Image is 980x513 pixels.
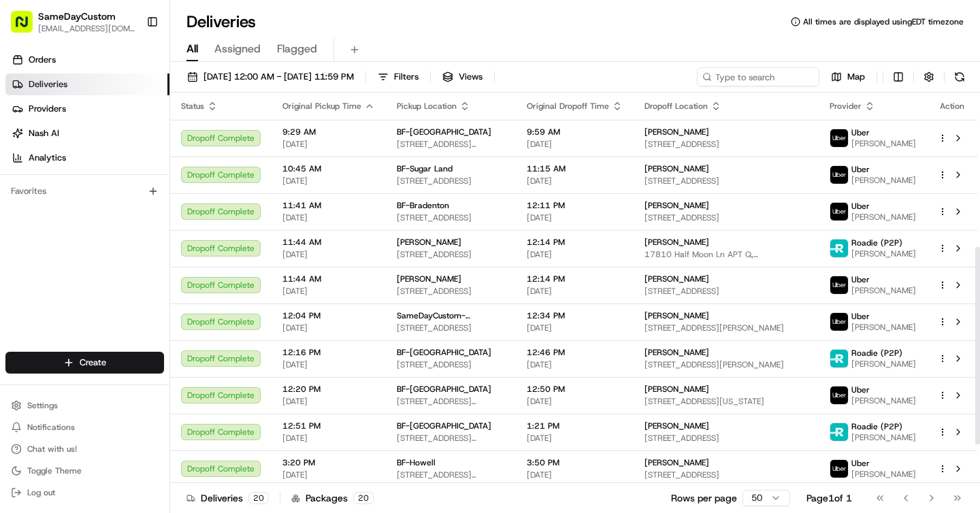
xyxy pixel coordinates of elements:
[282,212,375,223] span: [DATE]
[186,11,256,33] h1: Deliveries
[527,237,623,248] span: 12:14 PM
[830,350,848,367] img: roadie-logo-v2.jpg
[803,16,964,27] span: All times are displayed using EDT timezone
[397,200,449,211] span: BF-Bradenton
[851,458,870,469] span: Uber
[851,175,916,186] span: [PERSON_NAME]
[644,249,808,260] span: 17810 Half Moon Ln APT Q, [GEOGRAPHIC_DATA], [GEOGRAPHIC_DATA]
[397,420,491,431] span: BF-[GEOGRAPHIC_DATA]
[644,212,808,223] span: [STREET_ADDRESS]
[38,23,135,34] span: [EMAIL_ADDRESS][DOMAIN_NAME]
[5,461,164,480] button: Toggle Theme
[282,420,375,431] span: 12:51 PM
[397,359,505,370] span: [STREET_ADDRESS]
[527,347,623,358] span: 12:46 PM
[291,491,374,505] div: Packages
[851,432,916,443] span: [PERSON_NAME]
[847,71,865,83] span: Map
[644,101,708,112] span: Dropoff Location
[644,469,808,480] span: [STREET_ADDRESS]
[671,491,737,505] p: Rows per page
[394,71,419,83] span: Filters
[644,457,709,468] span: [PERSON_NAME]
[851,237,902,248] span: Roadie (P2P)
[397,127,491,137] span: BF-[GEOGRAPHIC_DATA]
[282,200,375,211] span: 11:41 AM
[397,384,491,395] span: BF-[GEOGRAPHIC_DATA]
[397,212,505,223] span: [STREET_ADDRESS]
[397,396,505,407] span: [STREET_ADDRESS][US_STATE]
[644,396,808,407] span: [STREET_ADDRESS][US_STATE]
[851,421,902,432] span: Roadie (P2P)
[397,322,505,333] span: [STREET_ADDRESS]
[5,440,164,459] button: Chat with us!
[527,384,623,395] span: 12:50 PM
[282,139,375,150] span: [DATE]
[186,491,269,505] div: Deliveries
[851,164,870,175] span: Uber
[527,359,623,370] span: [DATE]
[527,322,623,333] span: [DATE]
[5,352,164,374] button: Create
[644,274,709,284] span: [PERSON_NAME]
[851,322,916,333] span: [PERSON_NAME]
[80,357,106,369] span: Create
[29,78,67,90] span: Deliveries
[5,5,141,38] button: SameDayCustom[EMAIL_ADDRESS][DOMAIN_NAME]
[248,492,269,504] div: 20
[851,469,916,480] span: [PERSON_NAME]
[830,129,848,147] img: uber-new-logo.jpeg
[397,139,505,150] span: [STREET_ADDRESS][PERSON_NAME]
[851,212,916,222] span: [PERSON_NAME]
[851,248,916,259] span: [PERSON_NAME]
[27,487,55,498] span: Log out
[825,67,871,86] button: Map
[282,310,375,321] span: 12:04 PM
[372,67,425,86] button: Filters
[527,396,623,407] span: [DATE]
[644,139,808,150] span: [STREET_ADDRESS]
[644,176,808,186] span: [STREET_ADDRESS]
[697,67,819,86] input: Type to search
[644,359,808,370] span: [STREET_ADDRESS][PERSON_NAME]
[851,127,870,138] span: Uber
[851,138,916,149] span: [PERSON_NAME]
[851,311,870,322] span: Uber
[282,274,375,284] span: 11:44 AM
[644,322,808,333] span: [STREET_ADDRESS][PERSON_NAME]
[851,201,870,212] span: Uber
[282,396,375,407] span: [DATE]
[5,418,164,437] button: Notifications
[186,41,198,57] span: All
[830,423,848,441] img: roadie-logo-v2.jpg
[38,10,116,23] button: SameDayCustom
[282,176,375,186] span: [DATE]
[397,101,457,112] span: Pickup Location
[644,163,709,174] span: [PERSON_NAME]
[397,347,491,358] span: BF-[GEOGRAPHIC_DATA]
[436,67,489,86] button: Views
[527,163,623,174] span: 11:15 AM
[397,310,505,321] span: SameDayCustom-[GEOGRAPHIC_DATA]
[950,67,969,86] button: Refresh
[527,310,623,321] span: 12:34 PM
[203,71,354,83] span: [DATE] 12:00 AM - [DATE] 11:59 PM
[397,249,505,260] span: [STREET_ADDRESS]
[5,73,169,95] a: Deliveries
[527,457,623,468] span: 3:50 PM
[214,41,261,57] span: Assigned
[830,239,848,257] img: roadie-logo-v2.jpg
[282,249,375,260] span: [DATE]
[527,139,623,150] span: [DATE]
[27,422,75,433] span: Notifications
[527,286,623,297] span: [DATE]
[806,491,852,505] div: Page 1 of 1
[282,347,375,358] span: 12:16 PM
[397,457,436,468] span: BF-Howell
[459,71,483,83] span: Views
[830,203,848,220] img: uber-new-logo.jpeg
[851,384,870,395] span: Uber
[644,200,709,211] span: [PERSON_NAME]
[527,101,609,112] span: Original Dropoff Time
[527,249,623,260] span: [DATE]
